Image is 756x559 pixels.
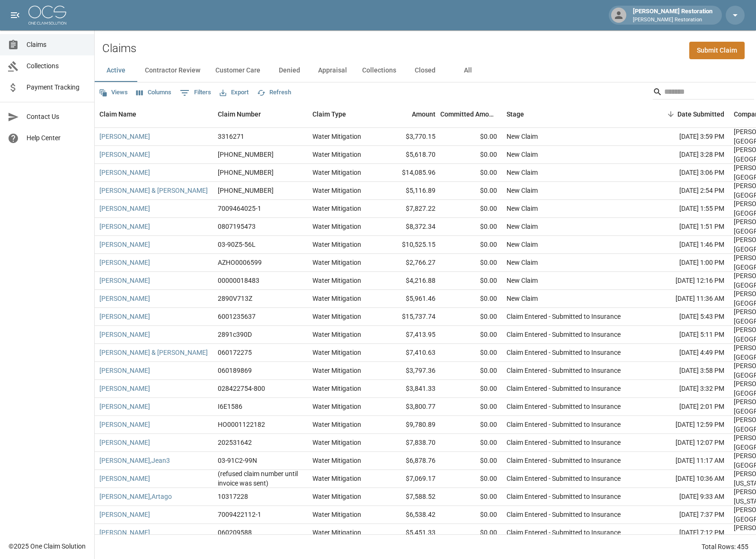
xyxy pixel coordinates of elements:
div: $0.00 [440,398,502,416]
div: AZHO0006599 [218,258,262,267]
a: [PERSON_NAME] [99,366,150,375]
div: 060172275 [218,348,252,357]
div: Total Rows: 455 [702,542,748,551]
div: $0.00 [440,308,502,326]
div: Water Mitigation [312,474,361,483]
div: $0.00 [440,362,502,380]
span: Contact Us [27,112,87,122]
div: 6001235637 [218,312,256,321]
div: $7,827.22 [379,200,440,218]
span: Payment Tracking [27,82,87,92]
div: Claim Entered - Submitted to Insurance [507,492,621,501]
div: $7,413.95 [379,326,440,344]
div: Water Mitigation [312,438,361,447]
button: Export [217,85,251,100]
a: [PERSON_NAME] [99,384,150,393]
div: $0.00 [440,128,502,146]
div: $0.00 [440,218,502,236]
p: [PERSON_NAME] Restoration [633,16,712,24]
div: Water Mitigation [312,510,361,519]
button: Customer Care [208,59,268,82]
div: HO0001122182 [218,420,265,429]
div: $0.00 [440,200,502,218]
div: $0.00 [440,326,502,344]
button: Refresh [255,85,294,100]
div: Water Mitigation [312,330,361,339]
div: $5,618.70 [379,146,440,164]
div: [DATE] 7:12 PM [644,524,729,542]
div: $5,961.46 [379,290,440,308]
div: $10,525.15 [379,236,440,254]
span: Collections [27,61,87,71]
div: Water Mitigation [312,150,361,159]
div: $0.00 [440,272,502,290]
div: Water Mitigation [312,492,361,501]
div: 2890V713Z [218,294,252,303]
div: New Claim [507,186,538,195]
span: Claims [27,40,87,50]
div: Date Submitted [644,101,729,127]
div: [DATE] 1:51 PM [644,218,729,236]
div: Claim Entered - Submitted to Insurance [507,348,621,357]
div: Water Mitigation [312,132,361,141]
div: Claim Entered - Submitted to Insurance [507,474,621,483]
a: [PERSON_NAME] [99,330,150,339]
div: [DATE] 1:00 PM [644,254,729,272]
div: $0.00 [440,290,502,308]
div: Claim Entered - Submitted to Insurance [507,312,621,321]
div: 01-009-308006 [218,186,274,195]
a: [PERSON_NAME] [99,438,150,447]
div: Water Mitigation [312,168,361,177]
div: $4,216.88 [379,272,440,290]
a: [PERSON_NAME] [99,474,150,483]
div: [DATE] 4:49 PM [644,344,729,362]
div: New Claim [507,150,538,159]
div: Water Mitigation [312,204,361,213]
div: $7,069.17 [379,470,440,488]
div: 060189869 [218,366,252,375]
div: Water Mitigation [312,240,361,249]
div: $3,770.15 [379,128,440,146]
div: $0.00 [440,254,502,272]
div: $0.00 [440,380,502,398]
div: $3,800.77 [379,398,440,416]
div: Claim Type [312,101,346,127]
div: 01-009-312364 [218,150,274,159]
img: ocs-logo-white-transparent.png [28,6,66,25]
div: Claim Entered - Submitted to Insurance [507,510,621,519]
div: $0.00 [440,506,502,524]
div: [DATE] 3:58 PM [644,362,729,380]
div: [DATE] 10:36 AM [644,470,729,488]
button: All [446,59,489,82]
a: [PERSON_NAME] [99,420,150,429]
div: I6E1586 [218,402,242,411]
button: Active [95,59,137,82]
div: $0.00 [440,434,502,452]
a: [PERSON_NAME] [99,132,150,141]
div: 00000018483 [218,276,259,285]
div: Water Mitigation [312,528,361,537]
div: Water Mitigation [312,420,361,429]
div: Claim Name [99,101,136,127]
div: Claim Entered - Submitted to Insurance [507,330,621,339]
div: [DATE] 3:59 PM [644,128,729,146]
button: open drawer [6,6,25,25]
div: Water Mitigation [312,366,361,375]
div: $5,451.33 [379,524,440,542]
div: $0.00 [440,236,502,254]
div: New Claim [507,204,538,213]
a: [PERSON_NAME] [99,258,150,267]
div: [DATE] 12:59 PM [644,416,729,434]
div: $2,766.27 [379,254,440,272]
button: Views [97,85,130,100]
div: [DATE] 2:54 PM [644,182,729,200]
div: Claim Entered - Submitted to Insurance [507,528,621,537]
div: Stage [507,101,524,127]
div: Water Mitigation [312,186,361,195]
a: [PERSON_NAME] [99,150,150,159]
div: 03-91C2-99N [218,456,257,465]
div: 7009422112-1 [218,510,261,519]
div: 7009464025-1 [218,204,261,213]
div: © 2025 One Claim Solution [9,541,86,551]
div: (refused claim number until invoice was sent) [218,469,303,488]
